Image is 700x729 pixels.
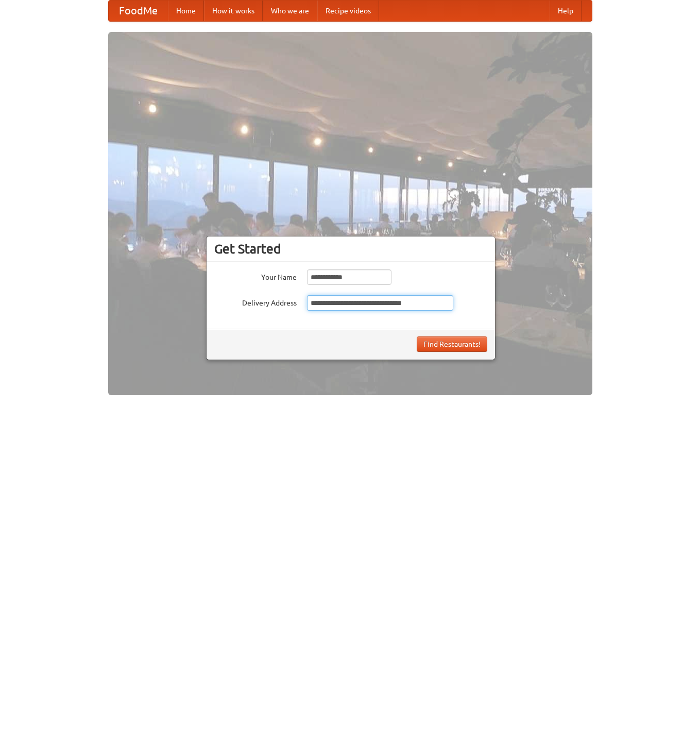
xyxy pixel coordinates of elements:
h3: Get Started [214,241,487,257]
a: FoodMe [109,1,168,21]
a: Help [550,1,582,21]
label: Your Name [214,269,297,282]
a: Home [168,1,204,21]
a: Recipe videos [317,1,379,21]
button: Find Restaurants! [417,336,487,352]
a: How it works [204,1,263,21]
label: Delivery Address [214,295,297,308]
a: Who we are [263,1,317,21]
